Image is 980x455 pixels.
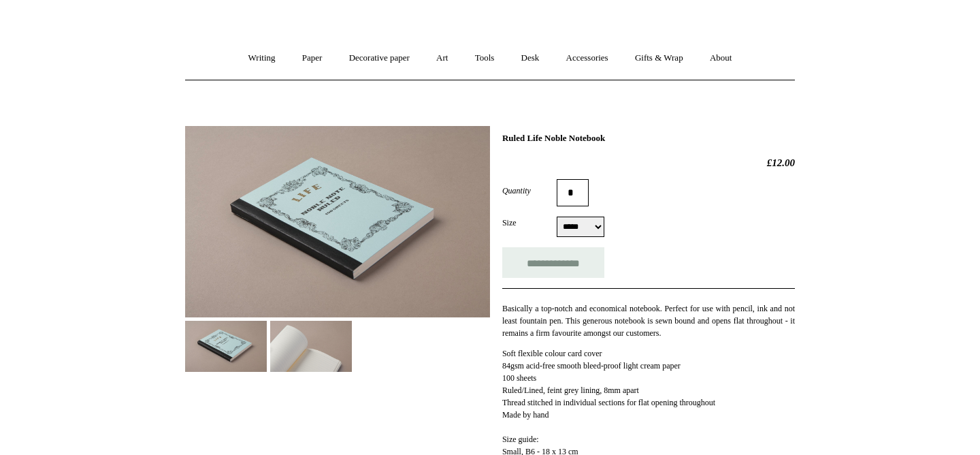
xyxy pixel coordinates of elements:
[337,40,422,76] a: Decorative paper
[463,40,507,76] a: Tools
[502,349,602,358] span: Soft flexible colour card cover
[424,40,460,76] a: Art
[502,302,795,339] p: Basically a top-notch and economical notebook. Perfect for use with pencil, ink and not least fou...
[502,361,681,371] span: 84gsm acid-free smooth bleed-proof light cream paper
[623,40,696,76] a: Gifts & Wrap
[185,321,267,372] img: Ruled Life Noble Notebook
[502,373,536,383] span: 100 sheets
[698,40,745,76] a: About
[236,40,288,76] a: Writing
[502,185,557,197] label: Quantity
[554,40,621,76] a: Accessories
[509,40,552,76] a: Desk
[502,133,795,144] h1: Ruled Life Noble Notebook
[290,40,335,76] a: Paper
[502,157,795,169] h2: £12.00
[185,126,490,317] img: Ruled Life Noble Notebook
[502,217,557,229] label: Size
[270,321,352,372] img: Ruled Life Noble Notebook
[502,386,639,395] span: Ruled/Lined, feint grey lining, 8mm apart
